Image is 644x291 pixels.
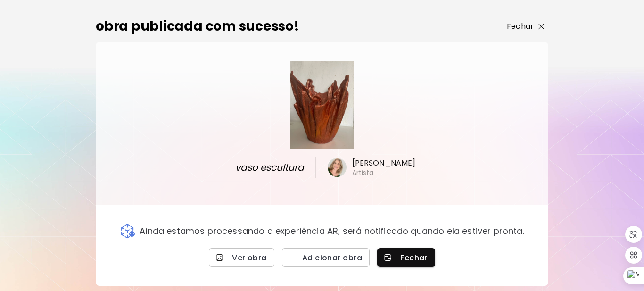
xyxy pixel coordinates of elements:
h2: obra publicada com sucesso! [96,17,299,36]
h6: Artista [352,168,374,177]
img: large.webp [290,61,355,149]
span: Adicionar obra [289,253,362,263]
h6: [PERSON_NAME] [352,158,416,168]
span: vaso escultura [232,160,304,175]
span: Fechar [385,253,428,263]
button: Fechar [377,248,435,267]
a: Ver obra [209,248,274,267]
button: Adicionar obra [282,248,370,267]
span: Ver obra [216,253,267,263]
p: Ainda estamos processando a experiência AR, será notificado quando ela estiver pronta. [140,226,524,236]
